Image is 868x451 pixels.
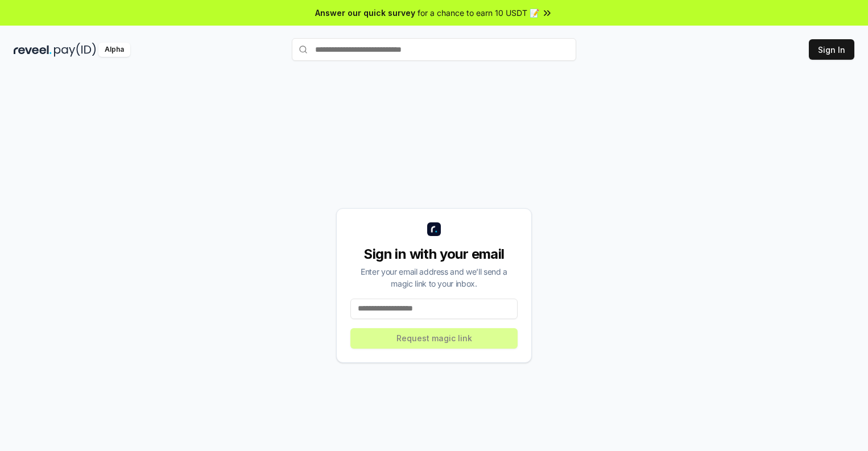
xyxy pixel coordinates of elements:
[418,7,539,19] span: for a chance to earn 10 USDT 📝
[809,39,854,60] button: Sign In
[427,222,441,236] img: logo_small
[350,266,518,289] div: Enter your email address and we’ll send a magic link to your inbox.
[54,43,96,57] img: pay_id
[350,245,518,263] div: Sign in with your email
[98,43,130,57] div: Alpha
[14,43,52,57] img: reveel_dark
[315,7,415,19] span: Answer our quick survey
